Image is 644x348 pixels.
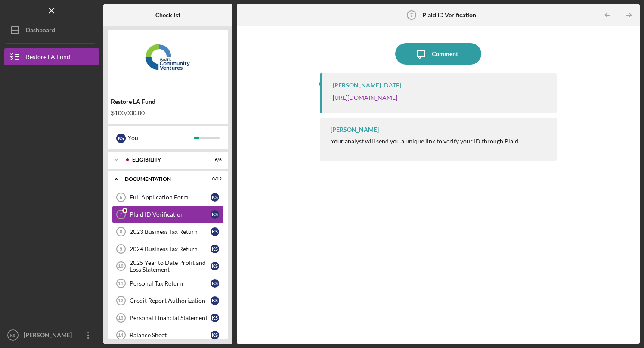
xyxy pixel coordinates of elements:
tspan: 11 [118,281,123,286]
div: You [128,130,194,145]
tspan: 9 [120,246,122,252]
a: 82023 Business Tax ReturnKS [112,223,224,240]
text: KS [10,333,16,338]
div: K S [211,227,219,236]
tspan: 7 [410,12,412,18]
button: KS[PERSON_NAME] [4,326,99,344]
a: 12Credit Report AuthorizationKS [112,292,224,309]
tspan: 12 [118,298,123,303]
div: K S [116,134,126,143]
div: Restore LA Fund [26,48,70,68]
a: 92024 Business Tax ReturnKS [112,240,224,258]
div: 6 / 6 [206,157,222,162]
div: Personal Tax Return [130,280,211,287]
div: K S [211,279,219,288]
button: Dashboard [4,22,99,39]
tspan: 6 [120,195,122,200]
div: Restore LA Fund [111,98,225,105]
time: 2025-10-06 17:58 [382,82,401,89]
tspan: 10 [118,264,123,269]
tspan: 14 [118,332,124,338]
div: Plaid ID Verification [130,211,211,218]
div: K S [211,262,219,270]
a: 11Personal Tax ReturnKS [112,275,224,292]
div: $100,000.00 [111,109,225,116]
div: 2024 Business Tax Return [130,245,211,252]
button: Comment [395,43,481,65]
img: Product logo [108,34,228,86]
div: 2023 Business Tax Return [130,228,211,235]
div: Eligibility [132,157,200,162]
div: Comment [432,43,458,65]
div: Full Application Form [130,194,211,201]
div: Credit Report Authorization [130,297,211,304]
a: 13Personal Financial StatementKS [112,309,224,326]
div: [PERSON_NAME] [333,82,381,89]
b: Plaid ID Verification [422,12,476,19]
div: [PERSON_NAME] [331,126,379,133]
div: Personal Financial Statement [130,314,211,321]
div: Documentation [125,177,200,182]
button: Restore LA Fund [4,48,99,65]
div: 0 / 12 [206,177,222,182]
b: Checklist [155,12,180,19]
div: K S [211,331,219,339]
div: Balance Sheet [130,332,211,339]
div: 2025 Year to Date Profit and Loss Statement [130,259,211,273]
tspan: 13 [118,315,123,320]
tspan: 8 [120,229,122,234]
div: Dashboard [26,22,55,41]
a: [URL][DOMAIN_NAME] [333,94,397,101]
div: [PERSON_NAME] [22,326,77,346]
div: K S [211,314,219,322]
tspan: 7 [120,212,122,217]
a: 7Plaid ID VerificationKS [112,206,224,223]
div: K S [211,193,219,202]
div: K S [211,210,219,219]
a: 102025 Year to Date Profit and Loss StatementKS [112,258,224,275]
div: Your analyst will send you a unique link to verify your ID through Plaid. [331,138,520,145]
a: 14Balance SheetKS [112,326,224,344]
div: K S [211,296,219,305]
div: K S [211,245,219,253]
a: 6Full Application FormKS [112,189,224,206]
